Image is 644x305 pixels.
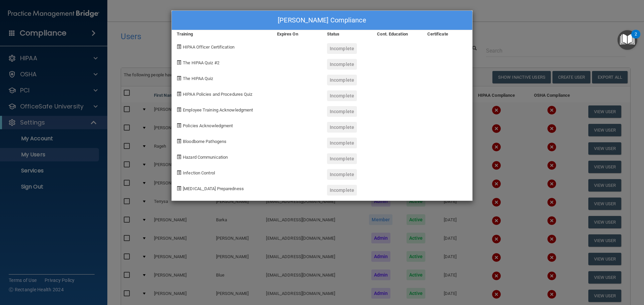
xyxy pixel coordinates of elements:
[183,139,226,144] span: Bloodborne Pathogens
[172,30,272,38] div: Training
[618,30,637,50] button: Open Resource Center, 2 new notifications
[183,60,219,65] span: The HIPAA Quiz #2
[372,30,422,38] div: Cont. Education
[327,153,357,164] div: Incomplete
[183,155,228,160] span: Hazard Communication
[183,123,233,128] span: Policies Acknowledgment
[322,30,372,38] div: Status
[635,34,637,43] div: 2
[183,45,234,50] span: HIPAA Officer Certification
[172,11,472,30] div: [PERSON_NAME] Compliance
[327,59,357,70] div: Incomplete
[327,122,357,133] div: Incomplete
[327,75,357,85] div: Incomplete
[327,90,357,101] div: Incomplete
[183,186,244,191] span: [MEDICAL_DATA] Preparedness
[422,30,472,38] div: Certificate
[327,43,357,54] div: Incomplete
[183,170,215,175] span: Infection Control
[183,92,252,97] span: HIPAA Policies and Procedures Quiz
[327,106,357,117] div: Incomplete
[272,30,322,38] div: Expires On
[327,169,357,180] div: Incomplete
[327,185,357,196] div: Incomplete
[327,138,357,148] div: Incomplete
[183,107,253,112] span: Employee Training Acknowledgment
[183,76,213,81] span: The HIPAA Quiz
